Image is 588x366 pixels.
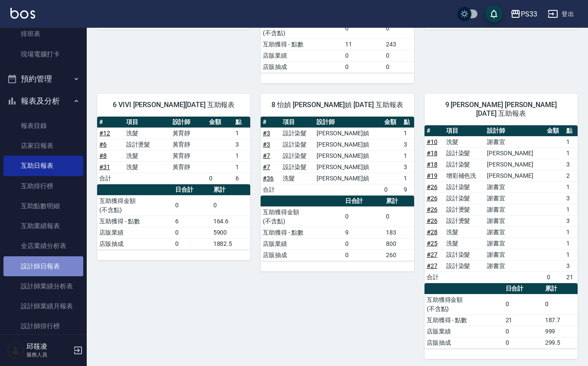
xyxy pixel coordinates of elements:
a: #7 [263,152,270,159]
td: 0 [207,173,234,184]
a: #10 [427,138,438,145]
a: #36 [263,175,274,182]
td: 設計燙髮 [444,215,485,226]
a: 互助點數明細 [3,196,83,216]
td: 店販業績 [261,50,343,61]
td: 0 [382,184,402,195]
th: # [97,117,124,128]
a: 互助日報表 [3,156,83,176]
a: 設計師業績分析表 [3,276,83,296]
td: 謝書宜 [485,249,545,260]
td: [PERSON_NAME]媜 [314,173,382,184]
td: 謝書宜 [485,193,545,204]
button: PS33 [507,5,541,23]
a: 設計師業績月報表 [3,296,83,316]
a: 互助業績報表 [3,216,83,236]
td: 合計 [261,184,280,195]
td: 3 [564,215,578,226]
td: 互助獲得 - 點數 [97,216,173,227]
table: a dense table [97,117,250,184]
td: 1882.5 [211,238,251,249]
td: 1 [564,147,578,159]
button: 預約管理 [3,68,83,90]
th: 累計 [211,184,251,196]
td: 設計染髮 [281,139,315,150]
td: 設計染髮 [444,260,485,271]
td: 設計染髮 [444,181,485,193]
td: 0 [503,326,543,337]
button: 登出 [544,6,578,22]
td: 0 [545,271,564,283]
table: a dense table [261,196,414,261]
td: 謝書宜 [485,215,545,226]
th: 項目 [444,125,485,137]
td: 0 [384,206,414,227]
a: #7 [263,163,270,170]
td: 黃育靜 [170,127,207,139]
td: 謝書宜 [485,226,545,238]
td: 洗髮 [444,136,485,147]
td: 洗髮 [444,238,485,249]
h5: 邱筱凌 [26,342,71,351]
td: 0 [211,195,251,216]
a: 設計師日報表 [3,256,83,276]
th: 項目 [124,117,170,128]
td: 21 [564,271,578,283]
td: 設計燙髮 [444,204,485,215]
td: 謝書宜 [485,136,545,147]
td: 0 [173,195,211,216]
td: 互助獲得 - 點數 [425,314,503,326]
td: [PERSON_NAME]媜 [314,139,382,150]
td: 0 [543,294,578,314]
span: 6 VIVI [PERSON_NAME][DATE] 互助報表 [108,101,240,109]
td: 260 [384,249,414,261]
th: 金額 [382,117,402,128]
th: 金額 [545,125,564,137]
td: 1 [564,204,578,215]
table: a dense table [261,7,414,73]
a: 現場電腦打卡 [3,44,83,64]
td: 設計染髮 [444,159,485,170]
td: [PERSON_NAME]媜 [314,127,382,139]
th: 設計師 [170,117,207,128]
td: [PERSON_NAME] [485,159,545,170]
td: 0 [343,238,384,249]
a: #31 [99,163,110,170]
th: 日合計 [343,196,384,207]
td: 0 [503,337,543,348]
button: save [485,5,503,23]
a: #27 [427,251,438,258]
td: 互助獲得 - 點數 [261,227,343,238]
td: 互助獲得金額 (不含點) [97,195,173,216]
td: 299.5 [543,337,578,348]
td: 0 [343,206,384,227]
a: #27 [427,262,438,269]
td: 0 [384,61,414,72]
td: 3 [564,260,578,271]
td: 增彩補色洗 [444,170,485,181]
td: 999 [543,326,578,337]
th: 金額 [207,117,234,128]
a: #26 [427,183,438,190]
td: 設計染髮 [444,249,485,260]
td: 洗髮 [444,226,485,238]
td: 洗髮 [281,173,315,184]
td: 合計 [425,271,444,283]
a: #26 [427,195,438,202]
a: 全店業績分析表 [3,236,83,256]
td: 黃育靜 [170,139,207,150]
td: 2 [564,170,578,181]
td: 設計燙髮 [124,139,170,150]
a: 店家日報表 [3,136,83,156]
td: 1 [402,127,414,139]
a: 設計師排行榜 [3,316,83,336]
td: 0 [384,50,414,61]
td: 互助獲得 - 點數 [261,39,343,50]
td: 1 [233,150,250,161]
td: 0 [173,227,211,238]
td: 店販抽成 [97,238,173,249]
td: 店販抽成 [261,61,343,72]
td: 謝書宜 [485,181,545,193]
th: 日合計 [503,283,543,294]
td: 3 [233,139,250,150]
